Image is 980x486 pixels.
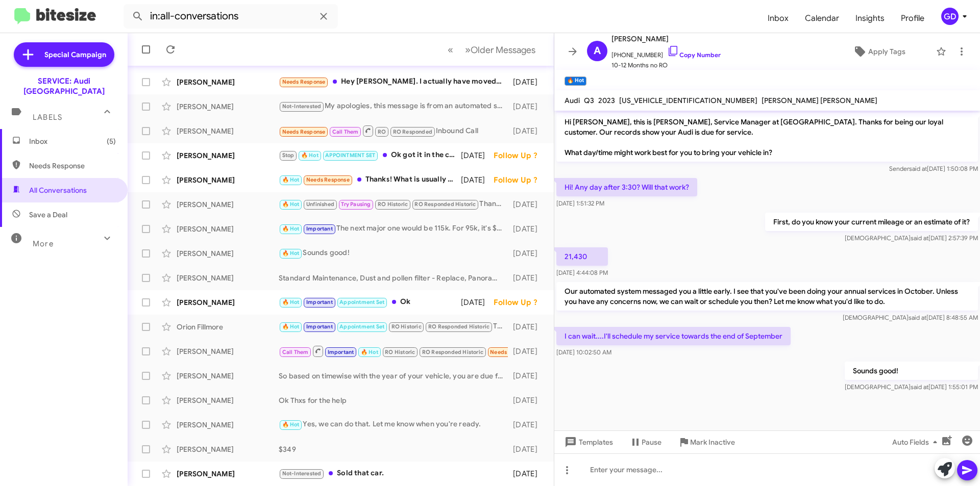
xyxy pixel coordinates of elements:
span: All Conversations [29,185,87,195]
button: Mark Inactive [670,433,743,451]
span: Needs Response [282,79,326,85]
span: [DEMOGRAPHIC_DATA] [DATE] 2:57:39 PM [845,234,978,242]
span: 🔥 Hot [282,176,300,183]
div: [DATE] [508,248,546,259]
div: [PERSON_NAME] [177,297,279,308]
div: [PERSON_NAME] [177,395,279,405]
div: Thank you for letting us know. Have a wonderful day! [279,321,508,332]
span: RO Historic [378,201,408,208]
span: [DATE] 4:44:08 PM [556,269,608,276]
span: 🔥 Hot [361,349,378,355]
div: [DATE] [508,273,546,283]
div: [PERSON_NAME] [177,371,279,381]
p: 21,430 [556,247,608,266]
span: Insights [847,4,893,33]
span: APPOINTMENT SET [325,152,375,159]
span: said at [911,383,928,391]
a: Copy Number [667,51,721,59]
span: Templates [562,433,613,451]
div: [DATE] [508,322,546,332]
div: [PERSON_NAME] [177,224,279,234]
span: « [448,43,453,56]
div: Ok Thxs for the help [279,395,508,405]
div: Thank you [279,198,508,210]
p: I can wait....I'll schedule my service towards the end of September [556,327,791,345]
div: [PERSON_NAME] [177,101,279,112]
span: Q3 [584,96,594,105]
span: [PERSON_NAME] [611,33,721,45]
div: [PERSON_NAME] [177,175,279,185]
button: Apply Tags [826,42,931,61]
div: [DATE] [508,346,546,356]
span: [PERSON_NAME] [PERSON_NAME] [762,96,877,105]
div: Orion Fillmore [177,322,279,332]
button: Pause [621,433,670,451]
span: Needs Response [306,176,350,183]
a: Profile [893,4,933,33]
span: Needs Response [29,161,116,171]
span: said at [909,165,927,172]
a: Inbox [759,4,797,33]
div: Follow Up ? [494,150,546,161]
p: Hi [PERSON_NAME], this is [PERSON_NAME], Service Manager at [GEOGRAPHIC_DATA]. Thanks for being o... [556,113,978,162]
span: Important [328,349,354,355]
span: Older Messages [471,44,535,56]
span: Not-Interested [282,470,322,477]
span: Calendar [797,4,847,33]
span: 🔥 Hot [282,323,300,330]
span: Needs Response [282,129,326,135]
div: [PERSON_NAME] [177,126,279,136]
div: [DATE] [508,126,546,136]
span: Important [306,323,333,330]
span: A [594,43,601,59]
div: Ok [279,296,461,308]
div: [PERSON_NAME] [177,346,279,356]
div: [DATE] [508,444,546,454]
div: Ok got it in the calendar... [279,149,461,161]
span: Apply Tags [868,42,905,61]
span: RO Responded [393,129,432,135]
span: Mark Inactive [690,433,735,451]
span: Try Pausing [341,201,371,208]
div: [DATE] [508,224,546,234]
span: 🔥 Hot [282,421,300,428]
button: Auto Fields [884,433,949,451]
span: » [465,43,471,56]
button: Next [459,39,542,60]
span: Appointment Set [339,299,384,305]
span: Inbox [29,136,116,146]
span: Call Them [282,349,309,355]
button: Previous [442,39,459,60]
span: Important [306,225,333,232]
div: [DATE] [508,371,546,381]
span: Call Them [332,129,359,135]
div: [DATE] [508,77,546,87]
span: 2023 [598,96,615,105]
div: My apologies, this message is from an automated system. [279,100,508,112]
span: 🔥 Hot [282,299,300,305]
span: Pause [642,433,661,451]
div: Sounds good! [279,247,508,259]
span: Save a Deal [29,210,67,220]
div: [PERSON_NAME] [177,469,279,479]
div: [DATE] [508,420,546,430]
p: First, do you know your current mileage or an estimate of it? [765,213,978,231]
div: Hi [PERSON_NAME] , how much is an oil change and how long will it take ? [279,345,508,357]
p: Our automated system messaged you a little early. I see that you've been doing your annual servic... [556,282,978,311]
div: Follow Up ? [494,175,546,185]
span: [US_VEHICLE_IDENTIFICATION_NUMBER] [619,96,757,105]
p: Sounds good! [845,362,978,380]
div: [DATE] [508,469,546,479]
div: Sold that car. [279,468,508,479]
span: [DATE] 1:51:32 PM [556,199,604,207]
span: Not-Interested [282,103,322,110]
span: RO Responded Historic [422,349,483,355]
div: [DATE] [508,101,546,112]
button: GD [933,8,969,25]
span: [DEMOGRAPHIC_DATA] [DATE] 8:48:55 AM [843,314,978,321]
span: 🔥 Hot [282,225,300,232]
nav: Page navigation example [442,39,542,60]
span: 10-12 Months no RO [611,60,721,70]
